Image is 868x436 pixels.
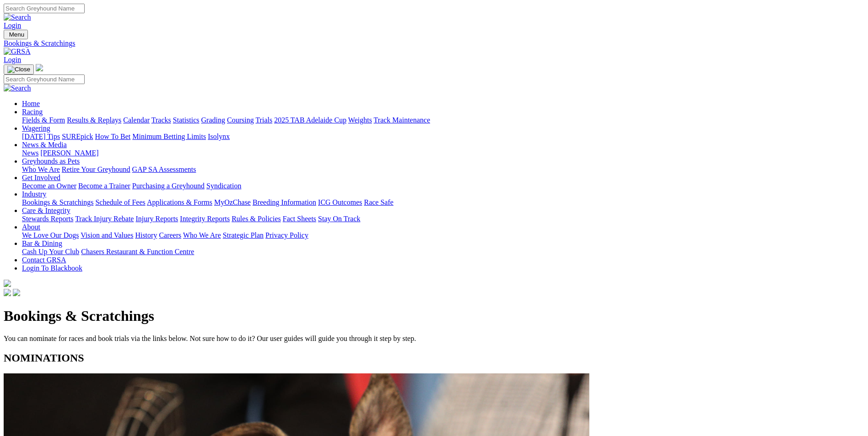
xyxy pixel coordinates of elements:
[4,30,28,39] button: Toggle navigation
[274,116,346,124] a: 2025 TAB Adelaide Cup
[374,116,430,124] a: Track Maintenance
[22,223,40,231] a: About
[22,231,79,239] a: We Love Our Dogs
[22,133,60,140] a: [DATE] Tips
[253,198,316,206] a: Breeding Information
[147,198,212,206] a: Applications & Forms
[4,56,21,64] a: Login
[22,116,864,124] div: Racing
[78,182,130,190] a: Become a Trainer
[4,13,31,21] img: Search
[13,289,20,296] img: twitter.svg
[227,116,254,124] a: Coursing
[22,149,38,157] a: News
[22,248,864,256] div: Bar & Dining
[206,182,241,190] a: Syndication
[364,198,393,206] a: Race Safe
[22,124,50,132] a: Wagering
[208,133,230,140] a: Isolynx
[135,215,178,223] a: Injury Reports
[75,215,134,223] a: Track Injury Rebate
[4,352,864,364] h2: NOMINATIONS
[22,108,43,116] a: Racing
[22,264,82,272] a: Login To Blackbook
[4,74,85,84] input: Search
[22,116,65,124] a: Fields & Form
[22,141,67,149] a: News & Media
[318,215,360,223] a: Stay On Track
[135,231,157,239] a: History
[4,308,864,324] h1: Bookings & Scratchings
[81,248,194,255] a: Chasers Restaurant & Function Centre
[201,116,225,124] a: Grading
[22,231,864,239] div: About
[283,215,316,223] a: Fact Sheets
[22,149,864,157] div: News & Media
[159,231,181,239] a: Careers
[223,231,264,239] a: Strategic Plan
[7,66,30,73] img: Close
[265,231,308,239] a: Privacy Policy
[348,116,372,124] a: Weights
[318,198,362,206] a: ICG Outcomes
[22,165,60,173] a: Who We Are
[4,21,21,29] a: Login
[151,116,171,124] a: Tracks
[22,215,864,223] div: Care & Integrity
[22,190,46,198] a: Industry
[22,182,864,190] div: Get Involved
[232,215,281,223] a: Rules & Policies
[62,133,93,140] a: SUREpick
[4,4,85,13] input: Search
[4,289,11,296] img: facebook.svg
[4,39,864,48] a: Bookings & Scratchings
[36,64,43,71] img: logo-grsa-white.png
[4,84,31,92] img: Search
[81,231,133,239] a: Vision and Values
[132,182,205,190] a: Purchasing a Greyhound
[95,198,145,206] a: Schedule of Fees
[22,157,80,165] a: Greyhounds as Pets
[4,48,31,56] img: GRSA
[173,116,199,124] a: Statistics
[4,64,34,74] button: Toggle navigation
[132,165,196,173] a: GAP SA Assessments
[4,335,864,343] p: You can nominate for races and book trials via the links below. Not sure how to do it? Our user g...
[22,100,40,107] a: Home
[22,248,79,255] a: Cash Up Your Club
[40,149,98,157] a: [PERSON_NAME]
[22,165,864,174] div: Greyhounds as Pets
[22,256,66,264] a: Contact GRSA
[22,239,62,247] a: Bar & Dining
[22,198,864,207] div: Industry
[22,182,76,190] a: Become an Owner
[180,215,230,223] a: Integrity Reports
[4,280,11,287] img: logo-grsa-white.png
[214,198,251,206] a: MyOzChase
[183,231,221,239] a: Who We Are
[22,198,93,206] a: Bookings & Scratchings
[123,116,150,124] a: Calendar
[22,215,73,223] a: Stewards Reports
[9,31,24,38] span: Menu
[22,174,60,181] a: Get Involved
[67,116,121,124] a: Results & Replays
[95,133,131,140] a: How To Bet
[22,207,70,214] a: Care & Integrity
[255,116,272,124] a: Trials
[22,133,864,141] div: Wagering
[62,165,130,173] a: Retire Your Greyhound
[132,133,206,140] a: Minimum Betting Limits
